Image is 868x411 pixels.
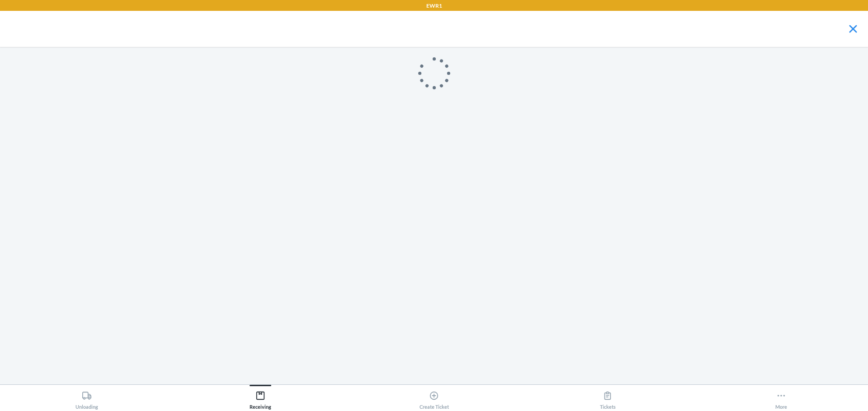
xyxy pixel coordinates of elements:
[347,385,521,410] button: Create Ticket
[775,387,787,410] div: More
[694,385,868,410] button: More
[521,385,694,410] button: Tickets
[426,2,442,10] p: EWR1
[250,387,271,410] div: Receiving
[75,387,98,410] div: Unloading
[420,387,449,410] div: Create Ticket
[174,385,347,410] button: Receiving
[600,387,616,410] div: Tickets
